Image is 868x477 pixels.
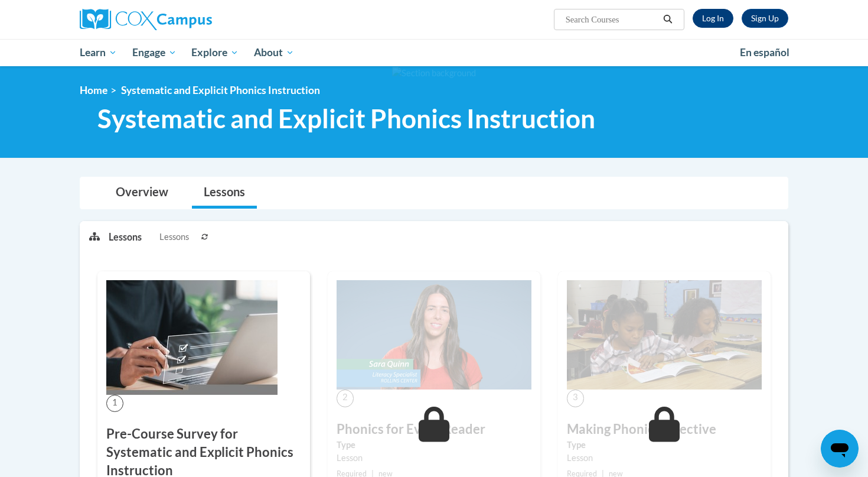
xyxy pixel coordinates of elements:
[106,280,278,395] img: Course Image
[62,39,806,66] div: Main menu
[106,395,123,412] span: 1
[254,46,294,60] span: About
[564,12,659,27] input: Search Courses
[104,177,180,209] a: Overview
[72,39,125,66] a: Learn
[191,46,239,60] span: Explore
[132,46,177,60] span: Engage
[732,40,797,65] a: En español
[80,9,212,30] img: Cox Campus
[184,39,246,66] a: Explore
[121,84,320,96] span: Systematic and Explicit Phonics Instruction
[567,439,762,452] label: Type
[567,420,762,439] h3: Making Phonics Effective
[392,67,476,80] img: Section background
[337,280,531,390] img: Course Image
[337,420,531,439] h3: Phonics for Every Reader
[821,430,859,468] iframe: Button to launch messaging window
[125,39,184,66] a: Engage
[97,103,595,134] span: Systematic and Explicit Phonics Instruction
[109,231,142,244] p: Lessons
[567,390,584,407] span: 3
[567,452,762,465] div: Lesson
[659,12,677,27] button: Search
[337,439,531,452] label: Type
[337,452,531,465] div: Lesson
[80,84,107,96] a: Home
[159,231,189,244] span: Lessons
[246,39,302,66] a: About
[742,9,788,28] a: Register
[567,280,762,390] img: Course Image
[740,46,789,59] span: En español
[337,390,354,407] span: 2
[693,9,733,28] a: Log In
[80,9,304,30] a: Cox Campus
[192,177,257,209] a: Lessons
[80,46,117,60] span: Learn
